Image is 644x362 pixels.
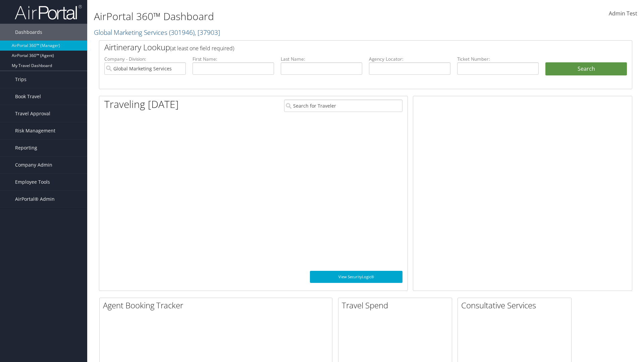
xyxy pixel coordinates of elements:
[369,56,450,62] label: Agency Locator:
[170,45,234,52] span: (at least one field required)
[461,300,571,311] h2: Consultative Services
[609,3,637,24] a: Admin Test
[281,56,362,62] label: Last Name:
[15,122,55,139] span: Risk Management
[545,62,627,76] button: Search
[15,88,41,105] span: Book Travel
[104,56,186,62] label: Company - Division:
[169,28,195,37] span: ( 301946 )
[15,4,82,20] img: airportal-logo.png
[15,139,37,156] span: Reporting
[104,42,583,53] h2: Airtinerary Lookup
[15,71,26,88] span: Trips
[15,157,52,173] span: Company Admin
[457,56,539,62] label: Ticket Number:
[609,10,637,17] span: Admin Test
[193,56,274,62] label: First Name:
[310,271,402,283] a: View SecurityLogic®
[15,174,50,190] span: Employee Tools
[94,28,220,37] a: Global Marketing Services
[342,300,452,311] h2: Travel Spend
[103,300,332,311] h2: Agent Booking Tracker
[104,97,179,111] h1: Traveling [DATE]
[195,28,220,37] span: , [ 37903 ]
[15,24,42,41] span: Dashboards
[15,191,55,207] span: AirPortal® Admin
[94,9,456,23] h1: AirPortal 360™ Dashboard
[284,100,402,112] input: Search for Traveler
[15,105,50,122] span: Travel Approval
